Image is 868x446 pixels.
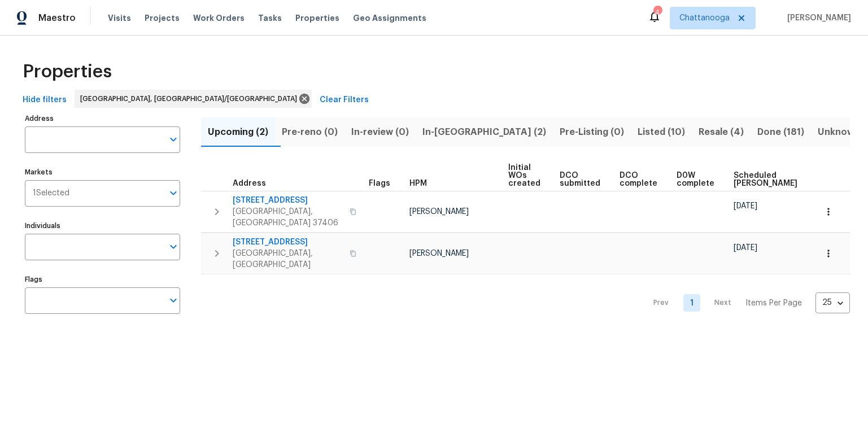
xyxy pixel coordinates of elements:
label: Flags [25,276,180,283]
span: [GEOGRAPHIC_DATA], [GEOGRAPHIC_DATA]/[GEOGRAPHIC_DATA] [80,93,302,104]
span: Properties [295,12,339,24]
span: Resale (4) [699,124,744,140]
span: Initial WOs created [508,164,540,187]
p: Items Per Page [745,298,802,309]
span: Pre-reno (0) [282,124,338,140]
span: DCO submitted [560,172,600,187]
span: HPM [409,180,427,187]
button: Open [165,185,181,201]
div: 25 [815,288,850,317]
span: Listed (10) [638,124,685,140]
span: Chattanooga [679,12,730,24]
span: [GEOGRAPHIC_DATA], [GEOGRAPHIC_DATA] [233,248,343,270]
span: Pre-Listing (0) [560,124,624,140]
span: [PERSON_NAME] [783,12,851,24]
a: Goto page 1 [683,294,700,312]
button: Open [165,239,181,255]
span: [DATE] [734,244,757,252]
span: Scheduled [PERSON_NAME] [734,172,797,187]
span: Tasks [258,14,282,22]
label: Address [25,115,180,122]
span: Done (181) [757,124,804,140]
span: In-review (0) [351,124,409,140]
span: [DATE] [734,202,757,210]
span: Flags [369,180,390,187]
span: [STREET_ADDRESS] [233,195,343,206]
span: Upcoming (2) [208,124,268,140]
span: Properties [23,66,112,77]
span: [PERSON_NAME] [409,250,469,257]
button: Open [165,292,181,308]
span: D0W complete [677,172,714,187]
span: [GEOGRAPHIC_DATA], [GEOGRAPHIC_DATA] 37406 [233,206,343,229]
div: 4 [653,7,661,18]
span: [PERSON_NAME] [409,208,469,216]
nav: Pagination Navigation [643,281,850,325]
span: [STREET_ADDRESS] [233,237,343,248]
span: Visits [108,12,131,24]
button: Clear Filters [315,90,373,111]
label: Markets [25,169,180,176]
span: 1 Selected [33,189,69,198]
span: Address [233,180,266,187]
span: Projects [145,12,180,24]
label: Individuals [25,222,180,229]
span: Clear Filters [320,93,369,107]
button: Hide filters [18,90,71,111]
button: Open [165,132,181,147]
span: Maestro [38,12,76,24]
span: Hide filters [23,93,67,107]
span: Work Orders [193,12,245,24]
span: Geo Assignments [353,12,426,24]
div: [GEOGRAPHIC_DATA], [GEOGRAPHIC_DATA]/[GEOGRAPHIC_DATA] [75,90,312,108]
span: In-[GEOGRAPHIC_DATA] (2) [422,124,546,140]
span: DCO complete [620,172,657,187]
